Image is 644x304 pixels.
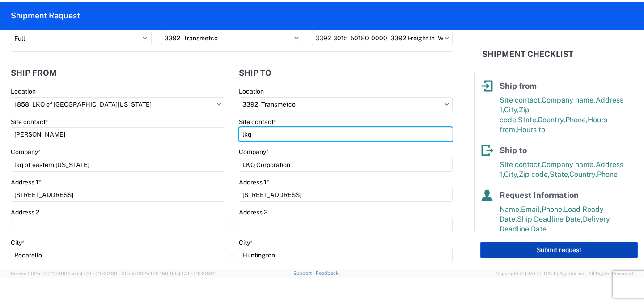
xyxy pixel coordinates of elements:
[500,205,521,214] span: Name,
[480,242,638,258] button: Submit request
[597,170,618,179] span: Phone
[316,270,339,276] a: Feedback
[542,160,596,169] span: Company name,
[500,160,542,169] span: Site contact,
[569,170,597,179] span: Country,
[550,170,569,179] span: State,
[11,69,57,77] h2: Ship from
[239,208,267,216] label: Address 2
[11,118,48,126] label: Site contact
[161,31,302,45] input: Select
[11,208,39,216] label: Address 2
[239,148,269,156] label: Company
[239,239,253,247] label: City
[542,96,596,104] span: Company name,
[504,106,519,114] span: City,
[500,81,537,90] span: Ship from
[239,69,271,77] h2: Ship to
[239,178,269,186] label: Address 1
[496,270,633,278] span: Copyright © [DATE]-[DATE] Agistix Inc., All Rights Reserved
[11,97,225,111] input: Select
[504,170,519,179] span: City,
[179,271,215,276] span: [DATE] 10:23:34
[293,270,316,276] a: Support
[517,215,583,223] span: Ship Deadline Date,
[521,205,542,214] span: Email,
[11,10,80,21] h2: Shipment Request
[500,190,579,200] span: Request Information
[542,205,564,214] span: Phone,
[11,271,117,276] span: Server: 2025.17.0-1194904eeae
[538,116,565,124] span: Country,
[500,96,542,104] span: Site contact,
[518,116,538,124] span: State,
[11,87,36,95] label: Location
[11,148,41,156] label: Company
[565,116,588,124] span: Phone,
[81,271,117,276] span: [DATE] 10:32:38
[500,146,527,155] span: Ship to
[519,170,550,179] span: Zip code,
[11,178,41,186] label: Address 1
[239,118,276,126] label: Site contact
[482,49,573,60] h2: Shipment Checklist
[239,97,453,111] input: Select
[517,125,545,134] span: Hours to
[239,87,264,95] label: Location
[11,239,25,247] label: City
[312,31,453,45] input: Select
[121,271,215,276] span: Client: 2025.17.0-159f9de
